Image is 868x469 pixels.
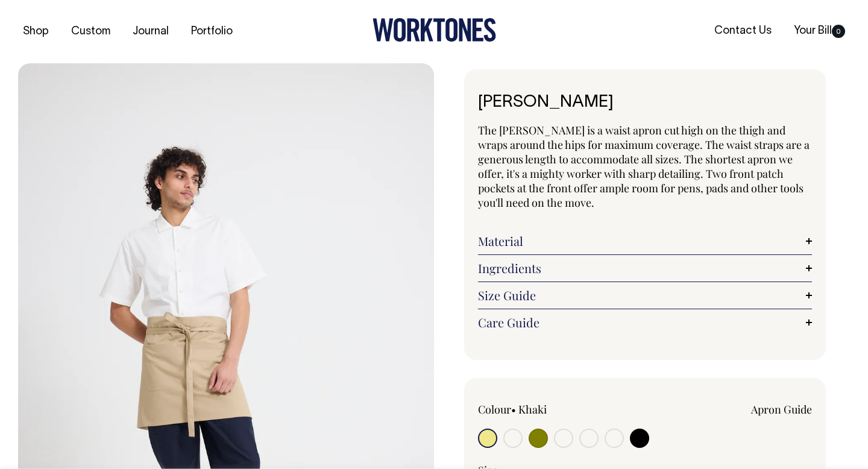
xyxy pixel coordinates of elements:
[789,21,850,41] a: Your Bill0
[478,315,812,330] a: Care Guide
[511,402,516,417] span: •
[751,402,812,417] a: Apron Guide
[128,22,174,42] a: Journal
[66,22,115,42] a: Custom
[478,261,812,275] a: Ingredients
[478,123,810,210] span: The [PERSON_NAME] is a waist apron cut high on the thigh and wraps around the hips for maximum co...
[478,402,612,417] div: Colour
[518,402,547,417] label: Khaki
[478,93,812,112] h1: [PERSON_NAME]
[478,234,812,248] a: Material
[832,25,845,38] span: 0
[18,22,54,42] a: Shop
[709,21,776,41] a: Contact Us
[186,22,237,42] a: Portfolio
[478,288,812,303] a: Size Guide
